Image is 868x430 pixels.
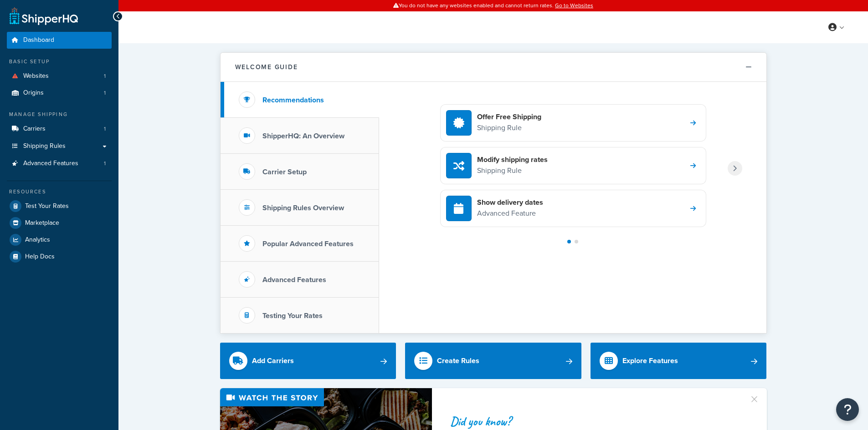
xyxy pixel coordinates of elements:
a: Analytics [7,232,112,248]
span: Websites [23,72,49,80]
button: Welcome Guide [221,53,766,82]
a: Add Carriers [220,343,396,379]
h3: Carrier Setup [262,168,307,176]
span: Origins [23,89,44,97]
a: Advanced Features1 [7,155,112,172]
div: Resources [7,188,112,196]
button: Open Resource Center [836,398,859,421]
div: Manage Shipping [7,111,112,118]
span: Test Your Rates [25,202,69,210]
span: Dashboard [23,36,54,44]
h3: Recommendations [262,96,324,104]
h3: Shipping Rules Overview [262,204,344,212]
h4: Modify shipping rates [477,155,548,165]
h4: Show delivery dates [477,197,543,207]
a: Test Your Rates [7,198,112,214]
span: 1 [104,72,106,80]
li: Carriers [7,121,112,137]
span: Analytics [25,236,50,244]
a: Dashboard [7,32,112,49]
h3: Popular Advanced Features [262,240,354,248]
span: 1 [104,160,106,167]
div: Explore Features [622,354,678,367]
h4: Offer Free Shipping [477,112,541,122]
span: Shipping Rules [23,142,66,150]
li: Advanced Features [7,155,112,172]
a: Help Docs [7,248,112,265]
a: Websites1 [7,68,112,85]
a: Origins1 [7,85,112,101]
span: 1 [104,89,106,97]
li: Origins [7,85,112,101]
div: Basic Setup [7,58,112,66]
p: Shipping Rule [477,122,541,134]
p: Shipping Rule [477,165,548,177]
div: Add Carriers [252,354,294,367]
div: Did you know? [450,415,738,428]
span: Marketplace [25,219,59,227]
p: Advanced Feature [477,207,543,219]
a: Shipping Rules [7,138,112,155]
a: Marketplace [7,215,112,231]
h3: Advanced Features [262,276,326,284]
a: Go to Websites [555,1,593,10]
span: Advanced Features [23,160,78,167]
div: Create Rules [437,354,479,367]
span: 1 [104,125,106,133]
a: Explore Features [591,343,767,379]
span: Help Docs [25,253,55,261]
a: Create Rules [405,343,581,379]
h3: Testing Your Rates [262,312,323,320]
a: Carriers1 [7,121,112,137]
h3: ShipperHQ: An Overview [262,132,344,140]
span: Carriers [23,125,46,133]
h2: Welcome Guide [235,64,298,71]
